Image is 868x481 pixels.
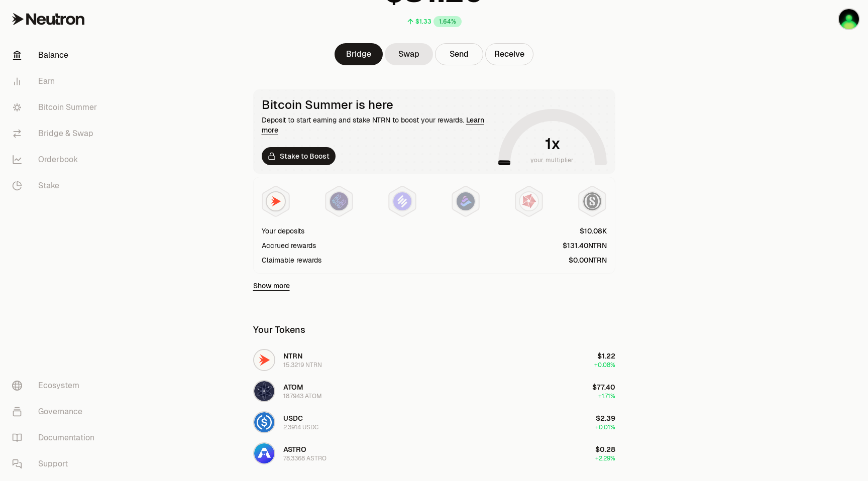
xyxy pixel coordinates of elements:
[254,443,274,463] img: ASTRO Logo
[283,423,318,431] div: 2.3914 USDC
[596,414,615,423] span: $2.39
[262,240,316,251] div: Accrued rewards
[253,323,305,337] div: Your Tokens
[839,9,859,29] img: Albert 5
[262,147,336,165] a: Stake to Boost
[4,42,108,68] a: Balance
[254,350,274,370] img: NTRN Logo
[247,345,621,375] button: NTRN LogoNTRN15.3219 NTRN$1.22+0.08%
[262,115,494,135] div: Deposit to start earning and stake NTRN to boost your rewards.
[595,445,615,454] span: $0.28
[335,43,383,65] a: Bridge
[433,16,462,27] div: 1.64%
[435,43,483,65] button: Send
[393,192,411,210] img: Solv Points
[4,425,108,451] a: Documentation
[598,392,615,400] span: +1.71%
[283,383,303,392] span: ATOM
[283,414,303,423] span: USDC
[530,155,574,165] span: your multiplier
[262,226,304,236] div: Your deposits
[283,351,302,360] span: NTRN
[594,361,615,369] span: +0.08%
[4,94,108,121] a: Bitcoin Summer
[247,376,621,406] button: ATOM LogoATOM18.7943 ATOM$77.40+1.71%
[262,98,494,112] div: Bitcoin Summer is here
[247,407,621,437] button: USDC LogoUSDC2.3914 USDC$2.39+0.01%
[415,18,431,26] div: $1.33
[520,192,538,210] img: Mars Fragments
[595,423,615,431] span: +0.01%
[4,399,108,425] a: Governance
[283,392,322,400] div: 18.7943 ATOM
[583,192,601,210] img: Structured Points
[485,43,533,65] button: Receive
[283,445,306,454] span: ASTRO
[4,173,108,199] a: Stake
[592,383,615,392] span: $77.40
[4,373,108,399] a: Ecosystem
[253,281,290,291] a: Show more
[247,438,621,468] button: ASTRO LogoASTRO78.3368 ASTRO$0.28+2.29%
[4,147,108,173] a: Orderbook
[4,451,108,477] a: Support
[283,361,322,369] div: 15.3219 NTRN
[385,43,433,65] a: Swap
[4,68,108,94] a: Earn
[597,351,615,360] span: $1.22
[595,454,615,462] span: +2.29%
[254,412,274,432] img: USDC Logo
[457,192,475,210] img: Bedrock Diamonds
[283,454,327,462] div: 78.3368 ASTRO
[254,381,274,401] img: ATOM Logo
[262,255,321,265] div: Claimable rewards
[4,121,108,147] a: Bridge & Swap
[330,192,348,210] img: EtherFi Points
[267,192,285,210] img: NTRN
